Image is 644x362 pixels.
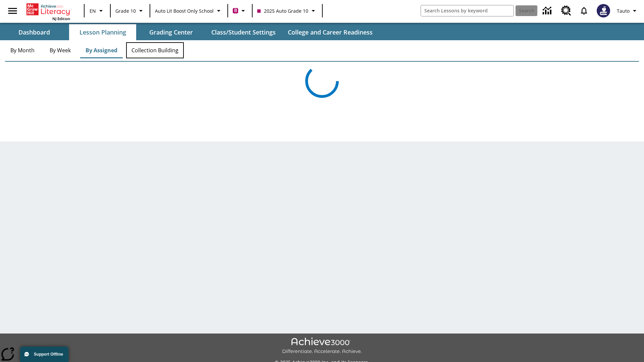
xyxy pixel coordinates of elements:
input: search field [421,5,514,16]
a: Data Center [539,2,557,20]
button: Dashboard [1,24,68,40]
button: School: Auto Lit Boost only School, Select your school [152,5,225,17]
button: College and Career Readiness [282,24,378,40]
a: Home [26,3,70,16]
a: Resource Center, Will open in new tab [557,2,575,20]
button: Select a new avatar [593,2,614,19]
button: Language: EN, Select a language [87,5,108,17]
button: Support Offline [20,347,68,362]
span: EN [90,7,96,14]
img: Avatar [597,4,610,17]
button: Class/Student Settings [206,24,281,40]
img: Achieve3000 Differentiate Accelerate Achieve [282,338,362,355]
span: Auto Lit Boost only School [155,7,214,14]
button: Class: 2025 Auto Grade 10, Select your class [255,5,320,17]
button: Profile/Settings [614,5,641,17]
span: Grade 10 [115,7,136,14]
div: Home [26,2,70,21]
span: NJ Edition [52,16,70,21]
button: By Assigned [80,42,123,58]
button: Grade: Grade 10, Select a grade [113,5,148,17]
button: Open side menu [3,1,22,21]
button: Collection Building [126,42,184,58]
span: 2025 Auto Grade 10 [257,7,308,14]
button: Grading Center [138,24,205,40]
button: By Week [43,42,77,58]
button: By Month [5,42,40,58]
a: Notifications [575,2,593,19]
span: Tauto [617,7,630,14]
span: B [234,6,237,15]
button: Lesson Planning [69,24,136,40]
span: Support Offline [34,352,63,357]
button: Boost Class color is violet red. Change class color [230,5,250,17]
